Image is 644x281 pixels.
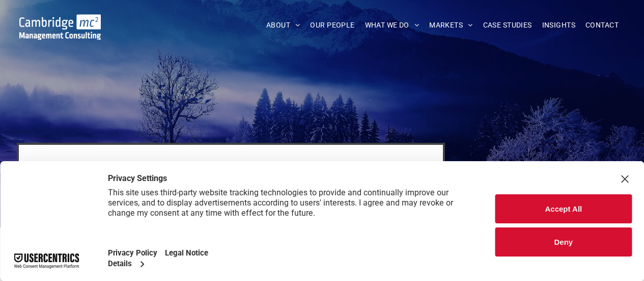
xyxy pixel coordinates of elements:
[424,17,478,33] a: MARKETS
[44,159,417,207] h1: Scope 3 Emissions: Making Sustainability Your Business
[261,17,305,33] a: ABOUT
[19,14,101,40] img: Go to Homepage
[537,17,580,33] a: INSIGHTS
[478,17,537,33] a: CASE STUDIES
[360,17,425,33] a: WHAT WE DO
[305,17,359,33] a: OUR PEOPLE
[580,17,624,33] a: CONTACT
